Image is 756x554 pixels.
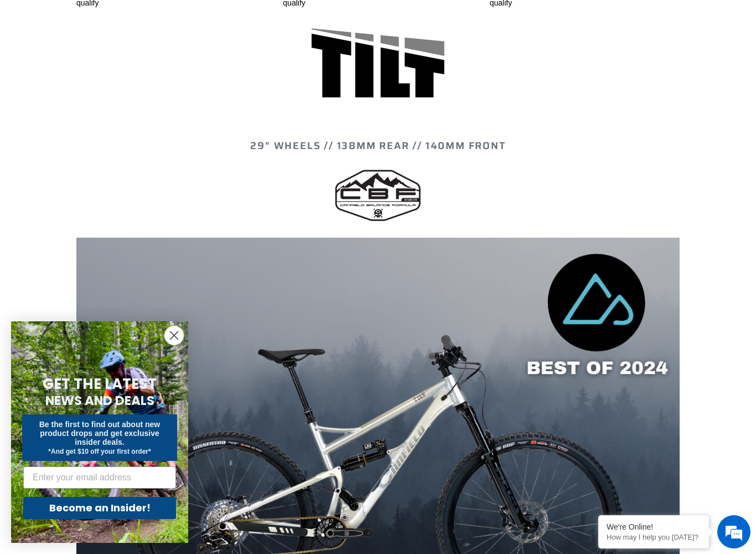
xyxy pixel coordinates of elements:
button: Become an Insider! [23,497,176,519]
span: Be the first to find out about new product drops and get exclusive insider deals. [39,420,160,447]
span: *And get $10 off your first order* [48,448,151,455]
button: Close dialog [164,326,184,345]
span: GET THE LATEST [43,374,157,394]
span: 29" WHEELS // 138mm REAR // 140mm FRONT [250,138,505,153]
input: Enter your email address [23,466,176,489]
p: How may I help you today? [607,533,701,541]
div: We're Online! [607,522,701,531]
span: NEWS AND DEALS [45,392,154,409]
